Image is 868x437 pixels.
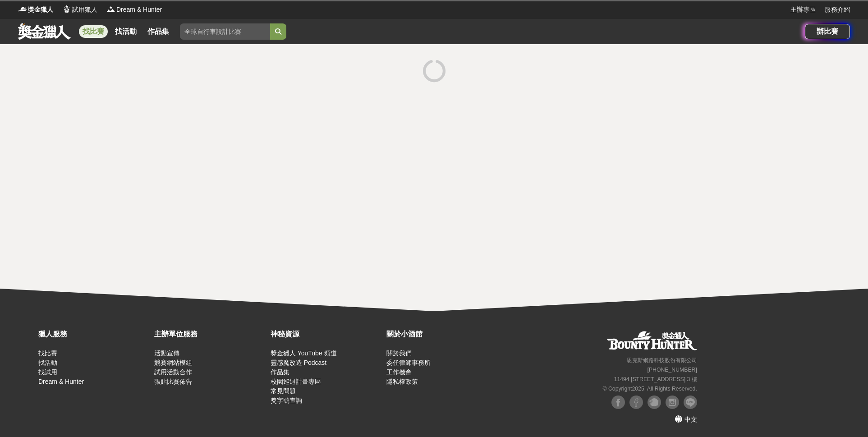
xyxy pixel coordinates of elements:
[386,350,412,357] a: 關於我們
[154,359,192,366] a: 競賽網站模組
[28,5,53,14] span: 獎金獵人
[38,368,57,376] a: 找試用
[386,329,498,340] div: 關於小酒館
[684,396,697,409] img: LINE
[38,350,57,357] a: 找比賽
[62,5,97,14] a: Logo試用獵人
[154,378,192,385] a: 張貼比賽佈告
[38,359,57,366] a: 找活動
[180,23,270,40] input: 全球自行車設計比賽
[38,329,150,340] div: 獵人服務
[18,5,27,14] img: Logo
[386,359,431,366] a: 委任律師事務所
[271,387,296,395] a: 常見問題
[271,368,289,376] a: 作品集
[648,396,661,409] img: Plurk
[111,25,140,38] a: 找活動
[154,329,266,340] div: 主辦單位服務
[116,5,162,14] span: Dream & Hunter
[825,5,850,14] a: 服務介紹
[790,5,816,14] a: 主辦專區
[144,25,173,38] a: 作品集
[684,416,697,423] span: 中文
[106,5,162,14] a: LogoDream & Hunter
[38,378,84,385] a: Dream & Hunter
[271,359,326,366] a: 靈感魔改造 Podcast
[154,368,192,376] a: 試用活動合作
[603,386,697,392] small: © Copyright 2025 . All Rights Reserved.
[79,25,108,38] a: 找比賽
[18,5,53,14] a: Logo獎金獵人
[627,357,697,363] small: 恩克斯網路科技股份有限公司
[62,5,71,14] img: Logo
[271,350,337,357] a: 獎金獵人 YouTube 頻道
[106,5,115,14] img: Logo
[271,397,302,404] a: 獎字號查詢
[386,378,418,385] a: 隱私權政策
[154,350,179,357] a: 活動宣傳
[271,378,321,385] a: 校園巡迴計畫專區
[805,24,850,39] a: 辦比賽
[72,5,97,14] span: 試用獵人
[386,368,412,376] a: 工作機會
[271,329,382,340] div: 神秘資源
[614,376,697,382] small: 11494 [STREET_ADDRESS] 3 樓
[666,396,679,409] img: Instagram
[629,396,643,409] img: Facebook
[648,367,697,373] small: [PHONE_NUMBER]
[611,396,625,409] img: Facebook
